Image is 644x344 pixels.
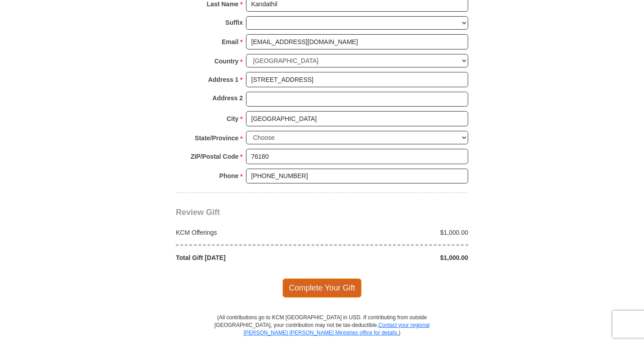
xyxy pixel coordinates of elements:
div: KCM Offerings [171,228,322,237]
strong: Address 2 [212,92,243,104]
strong: Suffix [225,16,243,29]
strong: City [227,112,238,125]
span: Complete Your Gift [282,278,362,297]
strong: Email [222,36,238,48]
div: $1,000.00 [322,253,473,262]
strong: Address 1 [208,73,239,86]
strong: ZIP/Postal Code [191,150,239,163]
strong: Phone [219,170,239,182]
strong: Country [215,55,239,67]
strong: State/Province [195,132,238,144]
span: Review Gift [176,208,220,217]
div: Total Gift [DATE] [171,253,322,262]
div: $1,000.00 [322,228,473,237]
a: Contact your regional [PERSON_NAME] [PERSON_NAME] Ministries office for details. [243,322,429,336]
